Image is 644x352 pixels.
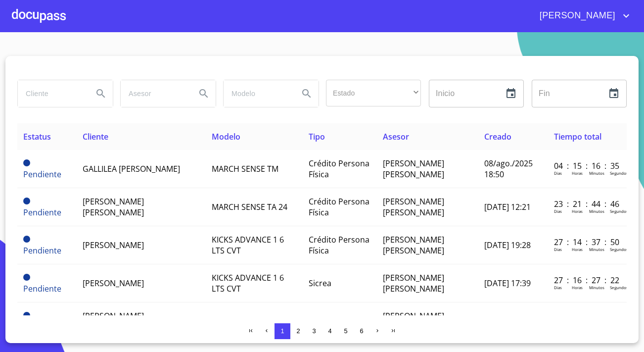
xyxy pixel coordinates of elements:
p: 23 : 21 : 44 : 46 [554,199,621,209]
span: [DATE] 19:28 [484,240,531,251]
span: Pendiente [23,207,61,218]
button: 3 [306,323,322,339]
input: search [224,80,291,107]
span: Crédito Persona Física [309,158,369,180]
p: Dias [554,170,562,176]
span: Cliente [83,131,108,142]
p: Horas [572,285,583,290]
span: [PERSON_NAME] [PERSON_NAME] [383,272,444,294]
span: [PERSON_NAME] [83,240,144,251]
button: Search [295,82,319,105]
p: Minutos [589,285,604,290]
input: search [121,80,188,107]
p: Dias [554,208,562,214]
span: [DATE] 12:21 [484,201,531,212]
span: Estatus [23,131,51,142]
p: Minutos [589,247,604,252]
span: [PERSON_NAME] [PERSON_NAME] [83,310,144,332]
span: 1 [280,327,284,335]
span: MARCH SENSE TA 24 [212,201,287,212]
p: Minutos [589,170,604,176]
span: [DATE] 17:39 [484,278,531,289]
span: [PERSON_NAME] [PERSON_NAME] [383,310,444,332]
span: Tipo [309,131,325,142]
p: Horas [572,208,583,214]
p: Minutos [589,208,604,214]
p: 29 : 22 : 40 : 25 [554,313,621,324]
span: [PERSON_NAME] [PERSON_NAME] [383,158,444,180]
input: search [18,80,85,107]
span: Pendiente [23,274,30,281]
span: GALLILEA [PERSON_NAME] [83,163,180,174]
span: KICKS ADVANCE 1 6 LTS CVT [212,234,284,256]
p: 27 : 16 : 27 : 22 [554,275,621,286]
span: 5 [344,327,347,335]
span: Crédito Persona Física [309,196,369,218]
span: Modelo [212,131,240,142]
span: Tiempo total [554,131,601,142]
span: Asesor [383,131,409,142]
span: [PERSON_NAME] [532,8,620,24]
p: Segundos [610,208,628,214]
span: Crédito Persona Física [309,234,369,256]
button: Search [192,82,216,105]
span: 08/ago./2025 18:50 [484,158,533,180]
span: Sicrea [309,278,331,289]
p: Horas [572,170,583,176]
span: Pendiente [23,159,30,166]
span: KICKS ADVANCE 1 6 LTS CVT [212,272,284,294]
button: 6 [354,323,369,339]
span: Pendiente [23,245,61,256]
span: 2 [296,327,300,335]
span: [PERSON_NAME] [PERSON_NAME] [383,196,444,218]
button: 5 [338,323,354,339]
span: [PERSON_NAME] [83,278,144,289]
span: Pendiente [23,236,30,243]
span: Pendiente [23,312,30,319]
button: 1 [275,323,290,339]
span: [PERSON_NAME] [PERSON_NAME] [383,234,444,256]
span: 4 [328,327,331,335]
p: Segundos [610,170,628,176]
p: Segundos [610,247,628,252]
p: Dias [554,247,562,252]
p: Segundos [610,285,628,290]
button: account of current user [532,8,632,24]
p: 04 : 15 : 16 : 35 [554,160,621,171]
button: 2 [290,323,306,339]
button: 4 [322,323,338,339]
span: Pendiente [23,198,30,204]
p: Horas [572,247,583,252]
p: 27 : 14 : 37 : 50 [554,237,621,248]
button: Search [89,82,113,105]
span: [PERSON_NAME] [PERSON_NAME] [83,196,144,218]
span: 3 [312,327,316,335]
p: Dias [554,285,562,290]
span: Pendiente [23,169,61,180]
span: MARCH SENSE TM [212,163,278,174]
span: Pendiente [23,283,61,294]
span: Creado [484,131,511,142]
div: ​ [326,80,421,106]
span: 6 [360,327,363,335]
